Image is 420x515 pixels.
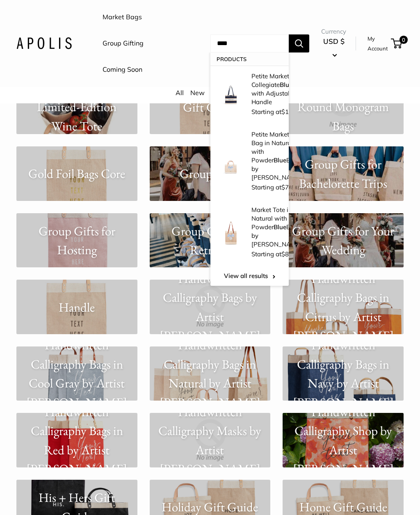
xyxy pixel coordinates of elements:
[190,89,205,97] a: New
[283,221,404,259] p: Group Gifts for Your Wedding
[176,89,184,97] a: All
[219,82,243,107] img: description_Our very first Chenille-Jute Market bag
[283,155,404,193] p: Group Gifts for Bachelorette Trips
[219,149,243,174] img: Petite Market Bag in Natural with Powder Blue Bow by Amy Logsdon
[251,130,302,182] p: Petite Market Bag in Natural with Powder Bow by [PERSON_NAME]
[150,146,271,201] a: Group Gifts
[16,413,137,467] a: Handwritten Calligraphy Bags in Red by Artist [PERSON_NAME]
[283,80,404,134] a: Gold Embroidered Round Monogram Bags
[283,280,404,334] a: Handwritten Calligraphy Bags in Citrus by Artist [PERSON_NAME]
[16,335,137,412] p: Handwritten Calligraphy Bags in Cool Gray by Artist [PERSON_NAME]
[281,183,292,191] span: $73
[399,36,408,44] span: 0
[16,402,137,479] p: Handwritten Calligraphy Bags in Red by Artist [PERSON_NAME]
[16,80,137,134] a: For 24 Hours: The Limited-Edition Wine Tote
[150,413,271,467] a: Handwritten Calligraphy Masks by Artist [PERSON_NAME]
[16,213,137,268] a: Group Gifts for Hosting
[210,52,289,66] p: Products
[283,146,404,201] a: Group Gifts for Bachelorette Trips
[16,146,137,201] a: Gold Foil Bags Core
[210,34,289,52] input: Search...
[16,221,137,259] p: Group Gifts for Hosting
[210,124,289,199] a: Petite Market Bag in Natural with Powder Blue Bow by Amy Logsdon Petite Market Bag in Natural wit...
[251,183,292,191] span: Starting at
[251,108,296,116] span: Starting at
[251,250,292,258] span: Starting at
[219,221,243,245] img: Market Tote in Natural with Powder Blue Bow by Amy Logsdon
[150,402,271,479] p: Handwritten Calligraphy Masks by Artist [PERSON_NAME]
[150,335,271,412] p: Handwritten Calligraphy Bags in Natural by Artist [PERSON_NAME]
[16,280,137,334] a: Handle
[103,37,144,50] a: Group Gifting
[150,280,271,334] a: Handwritten Calligraphy Bags by Artist [PERSON_NAME]
[150,213,271,268] a: Group Gifts for Retreats
[323,37,345,46] span: USD $
[150,98,271,117] p: Gift Guide
[16,37,72,49] img: Apolis
[150,269,271,345] p: Handwritten Calligraphy Bags by Artist [PERSON_NAME]
[150,221,271,259] p: Group Gifts for Retreats
[103,64,142,76] a: Coming Soon
[274,223,286,231] strong: Blue
[280,81,292,89] strong: Blue
[210,66,289,124] a: description_Our very first Chenille-Jute Market bag Petite Market Bag in CollegiateBlueChenille w...
[150,346,271,401] a: Handwritten Calligraphy Bags in Natural by Artist [PERSON_NAME]
[103,11,142,23] a: Market Bags
[150,80,271,134] a: Gift Guide
[251,205,302,248] p: Market Tote in Natural with Powder Bow by [PERSON_NAME]
[289,34,309,52] button: Search
[251,72,315,106] p: Petite Market Bag in Collegiate Chenille with Adjustable Handle
[367,34,388,54] a: My Account
[283,402,404,479] p: Handwritten Calligraphy Shop by Artist [PERSON_NAME]
[281,108,296,116] span: $119
[16,346,137,401] a: Handwritten Calligraphy Bags in Cool Gray by Artist [PERSON_NAME]
[16,78,137,136] p: For 24 Hours: The Limited-Edition Wine Tote
[16,297,137,317] p: Handle
[392,39,402,48] a: 0
[210,266,289,286] a: View all results
[210,199,289,266] a: Market Tote in Natural with Powder Blue Bow by Amy Logsdon Market Tote in Natural with PowderBlue...
[16,164,137,183] p: Gold Foil Bags Core
[283,335,404,412] p: Handwritten Calligraphy Bags in Navy by Artist [PERSON_NAME]
[283,346,404,401] a: Handwritten Calligraphy Bags in Navy by Artist [PERSON_NAME]
[321,26,346,37] span: Currency
[321,35,346,61] button: USD $
[283,213,404,268] a: Group Gifts for Your Wedding
[150,164,271,183] p: Group Gifts
[283,78,404,136] p: Gold Embroidered Round Monogram Bags
[7,484,88,508] iframe: Sign Up via Text for Offers
[283,269,404,345] p: Handwritten Calligraphy Bags in Citrus by Artist [PERSON_NAME]
[274,156,286,164] strong: Blue
[281,250,292,258] span: $89
[283,413,404,467] a: Handwritten Calligraphy Shop by Artist [PERSON_NAME]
